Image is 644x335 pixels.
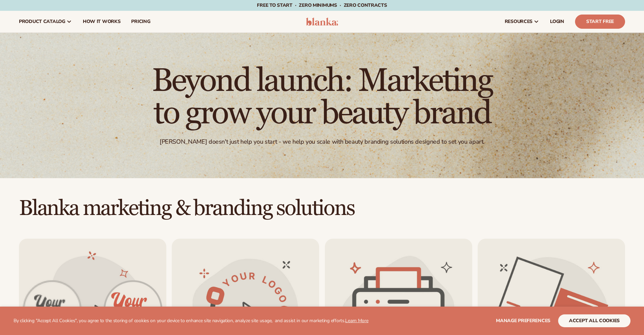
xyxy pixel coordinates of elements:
img: logo [306,18,338,26]
span: Free to start · ZERO minimums · ZERO contracts [257,2,387,8]
span: pricing [131,19,150,24]
a: Start Free [575,15,625,29]
span: Manage preferences [496,317,550,324]
a: How It Works [77,11,126,32]
a: resources [499,11,545,32]
p: By clicking "Accept All Cookies", you agree to the storing of cookies on your device to enhance s... [14,318,368,324]
a: LOGIN [545,11,570,32]
span: How It Works [83,19,121,24]
a: product catalog [14,11,77,32]
a: Learn More [345,317,368,324]
span: resources [505,19,532,24]
h1: Beyond launch: Marketing to grow your beauty brand [136,65,508,130]
button: Manage preferences [496,314,550,327]
span: LOGIN [550,19,564,24]
div: [PERSON_NAME] doesn't just help you start - we help you scale with beauty branding solutions desi... [160,138,484,146]
button: accept all cookies [558,314,630,327]
span: product catalog [19,19,65,24]
a: pricing [126,11,156,32]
